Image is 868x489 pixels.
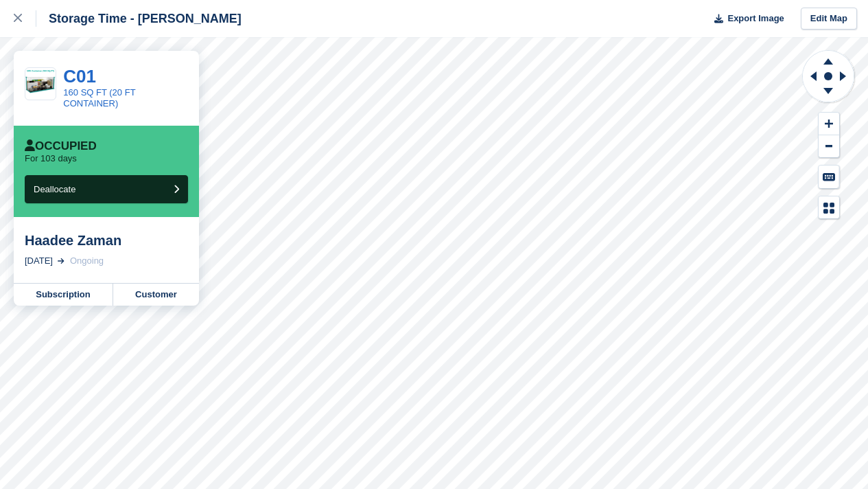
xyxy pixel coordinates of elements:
span: Export Image [727,12,784,25]
p: For 103 days [25,153,77,164]
button: Zoom In [819,113,839,135]
div: Storage Time - [PERSON_NAME] [36,10,242,27]
img: 10ft%20Container%20(80%20SQ%20FT)%20(1).png [25,69,56,99]
div: [DATE] [25,254,53,268]
a: Subscription [14,284,113,306]
button: Keyboard Shortcuts [819,166,839,188]
button: Deallocate [25,175,188,203]
a: C01 [63,66,96,87]
button: Export Image [706,8,784,30]
button: Zoom Out [819,135,839,158]
a: 160 SQ FT (20 FT CONTAINER) [63,87,135,109]
div: Ongoing [70,254,104,268]
div: Haadee Zaman [25,232,188,249]
div: Occupied [25,139,97,153]
img: arrow-right-light-icn-cde0832a797a2874e46488d9cf13f60e5c3a73dbe684e267c42b8395dfbc2abf.svg [58,258,64,264]
a: Edit Map [801,8,857,30]
span: Deallocate [34,184,75,194]
a: Customer [113,284,199,306]
button: Map Legend [819,196,839,219]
